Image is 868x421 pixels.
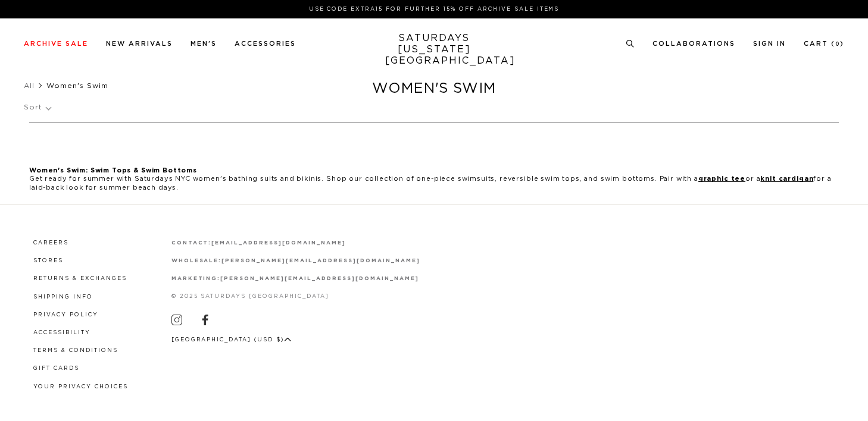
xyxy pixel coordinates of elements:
p: Use Code EXTRA15 for Further 15% Off Archive Sale Items [29,5,839,14]
a: Privacy Policy [33,312,98,318]
a: Returns & Exchanges [33,276,127,281]
a: All [24,82,35,89]
strong: marketing: [171,276,221,281]
b: Women's Swim: Swim Tops & Swim Bottoms [29,167,197,174]
a: Shipping Info [33,294,93,300]
a: [EMAIL_ADDRESS][DOMAIN_NAME] [211,240,345,246]
a: Terms & Conditions [33,348,118,353]
a: [PERSON_NAME][EMAIL_ADDRESS][DOMAIN_NAME] [220,276,419,281]
a: New Arrivals [106,40,173,47]
button: [GEOGRAPHIC_DATA] (USD $) [171,335,292,344]
a: Collaborations [652,40,735,47]
a: Accessibility [33,330,90,335]
small: 0 [835,42,840,47]
a: Accessories [235,40,296,47]
a: Your privacy choices [33,384,128,389]
a: Men's [191,40,217,47]
a: knit cardigan [760,175,813,182]
a: Sign In [753,40,786,47]
div: Get ready for summer with Saturdays NYC women's bathing suits and bikinis. Shop our collection of... [17,155,851,204]
a: [PERSON_NAME][EMAIL_ADDRESS][DOMAIN_NAME] [221,258,420,263]
a: Stores [33,258,63,263]
a: graphic tee [698,175,745,182]
p: © 2025 Saturdays [GEOGRAPHIC_DATA] [171,292,420,301]
a: SATURDAYS[US_STATE][GEOGRAPHIC_DATA] [385,33,483,67]
a: Careers [33,240,68,246]
p: Sort [24,94,51,121]
span: Women's Swim [46,82,108,89]
strong: wholesale: [171,258,222,263]
strong: contact: [171,240,212,246]
a: Cart (0) [804,40,844,47]
a: Archive Sale [24,40,88,47]
a: Gift Cards [33,366,79,371]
